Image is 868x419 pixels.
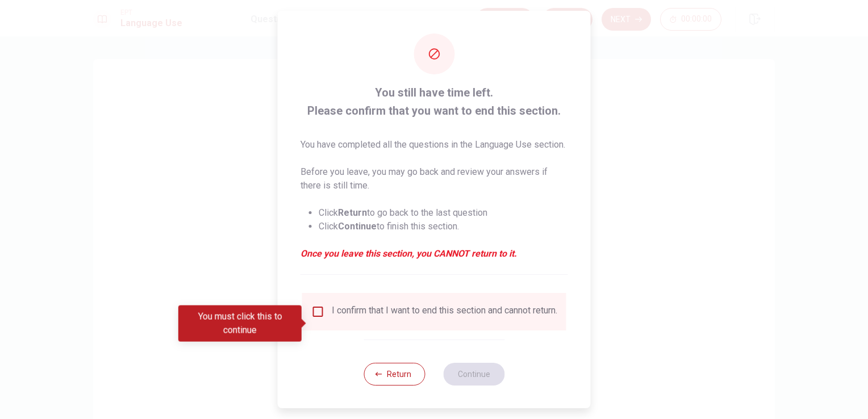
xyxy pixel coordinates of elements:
span: You must click this to continue [311,305,325,319]
li: Click to go back to the last question [319,206,568,220]
strong: Return [338,207,367,218]
button: Return [364,363,425,386]
span: You still have time left. Please confirm that you want to end this section. [301,83,568,120]
em: Once you leave this section, you CANNOT return to it. [301,247,568,261]
div: You must click this to continue [178,305,302,342]
strong: Continue [338,221,377,232]
div: I confirm that I want to end this section and cannot return. [332,305,557,319]
li: Click to finish this section. [319,220,568,233]
p: You have completed all the questions in the Language Use section. [301,138,568,152]
button: Continue [443,363,504,386]
p: Before you leave, you may go back and review your answers if there is still time. [301,165,568,192]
